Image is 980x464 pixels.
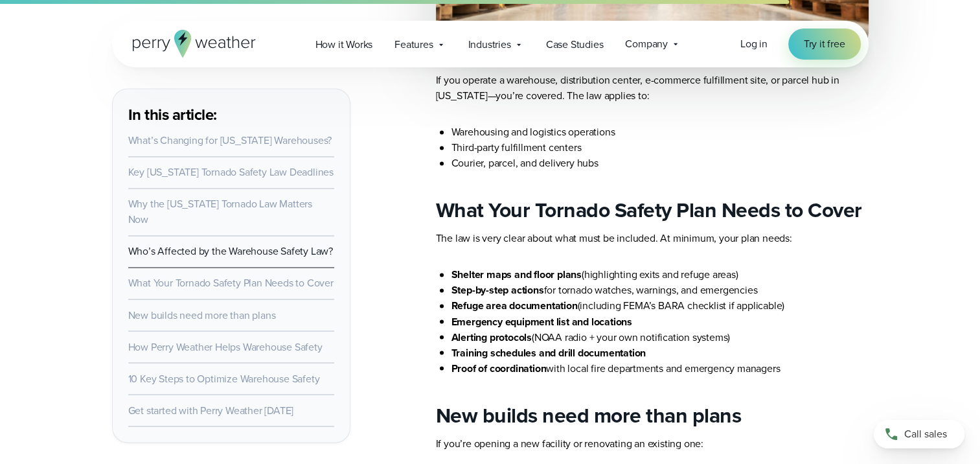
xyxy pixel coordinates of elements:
[535,31,615,58] a: Case Studies
[451,360,869,376] li: with local fire departments and emergency managers
[451,283,544,297] strong: Step-by-step actions
[128,307,276,322] a: New builds need more than plans
[451,345,646,360] strong: Training schedules and drill documentation
[451,124,869,140] li: Warehousing and logistics operations
[451,329,532,344] strong: Alerting protocols
[128,371,320,386] a: 10 Key Steps to Optimize Warehouse Safety
[874,420,964,448] a: Call sales
[804,36,845,52] span: Try it free
[451,314,632,329] strong: Emergency equipment list and locations
[315,37,373,52] span: How it Works
[904,426,947,442] span: Call sales
[128,402,294,417] a: Get started with Perry Weather [DATE]
[436,402,869,428] h2: New builds need more than plans
[394,37,433,52] span: Features
[740,36,768,51] span: Log in
[304,31,384,58] a: How it Works
[451,360,547,375] strong: Proof of coordination
[128,104,334,125] h3: In this article:
[436,231,869,246] p: The law is very clear about what must be included. At minimum, your plan needs:
[468,37,511,52] span: Industries
[625,36,668,52] span: Company
[128,165,334,180] a: Key [US_STATE] Tornado Safety Law Deadlines
[436,73,869,104] p: If you operate a warehouse, distribution center, e-commerce fulfillment site, or parcel hub in [U...
[451,298,578,313] strong: Refuge area documentation
[128,133,332,148] a: What’s Changing for [US_STATE] Warehouses?
[451,283,869,298] li: for tornado watches, warnings, and emergencies
[128,244,333,259] a: Who’s Affected by the Warehouse Safety Law?
[436,197,869,223] h2: What Your Tornado Safety Plan Needs to Cover
[451,329,869,345] li: (NOAA radio + your own notification systems)
[451,156,869,171] li: Courier, parcel, and delivery hubs
[546,37,604,52] span: Case Studies
[451,140,869,156] li: Third-party fulfillment centers
[128,275,334,290] a: What Your Tornado Safety Plan Needs to Cover
[451,298,869,314] li: (including FEMA’s BARA checklist if applicable)
[128,339,323,354] a: How Perry Weather Helps Warehouse Safety
[788,29,861,60] a: Try it free
[128,196,312,227] a: Why the [US_STATE] Tornado Law Matters Now
[740,36,768,52] a: Log in
[451,267,582,282] strong: Shelter maps and floor plans
[436,435,869,451] p: If you’re opening a new facility or renovating an existing one:
[451,267,869,283] li: (highlighting exits and refuge areas)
